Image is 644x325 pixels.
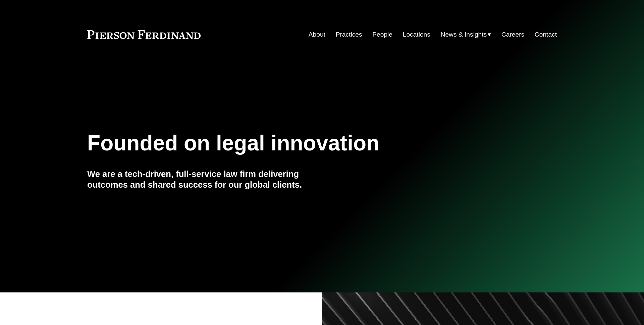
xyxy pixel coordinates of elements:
h1: Founded on legal innovation [87,131,479,155]
a: About [309,28,325,41]
a: People [372,28,392,41]
a: folder dropdown [441,28,491,41]
a: Locations [403,28,430,41]
h4: We are a tech-driven, full-service law firm delivering outcomes and shared success for our global... [87,169,322,190]
a: Practices [336,28,362,41]
a: Contact [535,28,557,41]
a: Careers [501,28,524,41]
span: News & Insights [441,29,487,41]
